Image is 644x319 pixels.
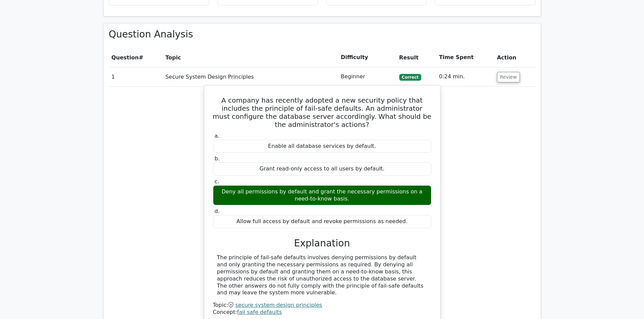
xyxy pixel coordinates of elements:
h3: Question Analysis [109,29,535,40]
td: 0:24 min. [436,67,494,86]
span: Correct [399,74,421,81]
span: b. [215,155,220,162]
th: Action [494,48,535,67]
th: # [109,48,163,67]
th: Topic [163,48,338,67]
button: Review [497,72,520,82]
td: Beginner [338,67,397,86]
a: secure system design principles [235,302,322,308]
div: Deny all permissions by default and grant the necessary permissions on a need-to-know basis. [213,185,431,206]
th: Difficulty [338,48,397,67]
div: Grant read-only access to all users by default. [213,162,431,176]
span: a. [215,133,220,139]
span: c. [215,178,219,185]
th: Result [397,48,436,67]
th: Time Spent [436,48,494,67]
div: The principle of fail-safe defaults involves denying permissions by default and only granting the... [217,254,427,296]
div: Topic: [213,302,431,309]
div: Allow full access by default and revoke permissions as needed. [213,215,431,228]
a: fail safe defaults [237,309,282,315]
div: Enable all database services by default. [213,140,431,153]
div: Concept: [213,309,431,316]
h5: A company has recently adopted a new security policy that includes the principle of fail-safe def... [212,96,432,129]
span: Question [112,54,139,61]
span: d. [215,208,220,214]
td: 1 [109,67,163,86]
h3: Explanation [217,238,427,249]
td: Secure System Design Principles [163,67,338,86]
